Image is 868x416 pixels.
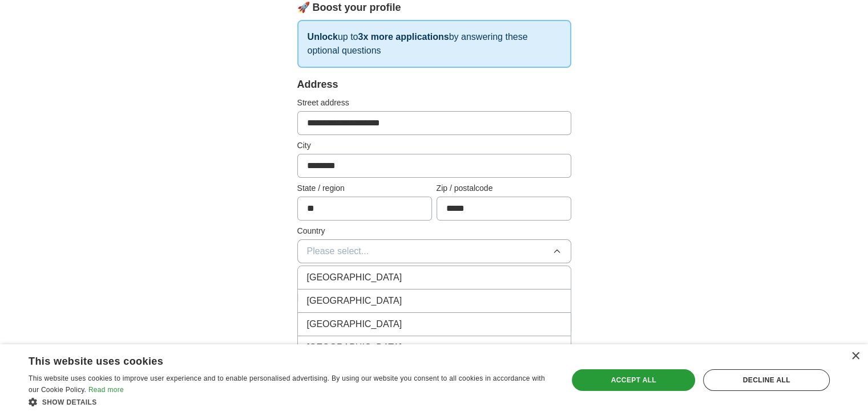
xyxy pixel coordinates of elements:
span: [GEOGRAPHIC_DATA] [307,294,402,308]
span: [GEOGRAPHIC_DATA] [307,341,402,354]
button: Please select... [297,239,571,263]
div: Decline all [703,369,830,391]
div: Show details [29,396,552,407]
div: This website uses cookies [29,351,523,368]
span: [GEOGRAPHIC_DATA] [307,271,402,284]
div: Accept all [572,369,695,391]
div: Address [297,77,571,92]
label: City [297,140,571,152]
a: Read more, opens a new window [88,386,124,394]
span: Please select... [307,244,369,258]
strong: Unlock [308,32,338,42]
span: Show details [42,398,97,406]
div: Close [851,352,859,361]
label: State / region [297,182,432,194]
span: [GEOGRAPHIC_DATA] [307,317,402,331]
label: Country [297,225,571,237]
span: This website uses cookies to improve user experience and to enable personalised advertising. By u... [29,374,545,394]
label: Street address [297,97,571,109]
label: Zip / postalcode [437,182,571,194]
p: up to by answering these optional questions [297,20,571,68]
strong: 3x more applications [358,32,449,42]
